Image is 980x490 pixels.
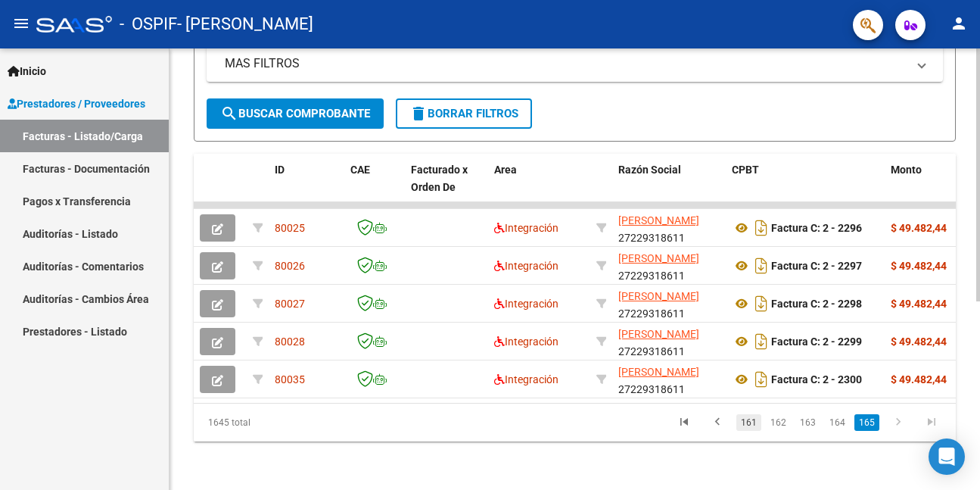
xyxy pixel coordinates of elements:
span: - [PERSON_NAME] [177,8,313,41]
datatable-header-cell: Area [488,154,590,220]
button: Buscar Comprobante [207,98,384,129]
span: 80026 [275,260,305,272]
strong: Factura C: 2 - 2299 [771,336,862,348]
span: - OSPIF [120,8,177,41]
span: Razón Social [618,164,681,176]
strong: $ 49.482,44 [891,373,947,385]
strong: Factura C: 2 - 2298 [771,298,862,310]
span: [PERSON_NAME] [618,328,699,340]
div: 27229318611 [618,250,720,282]
span: Monto [891,164,922,176]
i: Descargar documento [751,292,771,316]
a: go to first page [670,414,698,431]
datatable-header-cell: CAE [344,154,405,220]
div: Open Intercom Messenger [929,439,965,475]
mat-expansion-panel-header: MAS FILTROS [207,45,943,82]
a: 164 [825,414,850,431]
span: Integración [494,298,558,310]
span: [PERSON_NAME] [618,214,699,226]
span: Prestadores / Proveedores [8,95,145,112]
div: 27229318611 [618,326,720,357]
span: Integración [494,222,558,234]
div: 27229318611 [618,288,720,320]
span: Borrar Filtros [409,107,518,120]
mat-icon: person [950,14,968,33]
span: CAE [350,164,370,176]
span: Inicio [8,63,46,80]
a: 165 [854,414,879,431]
mat-icon: search [220,105,238,123]
button: Borrar Filtros [396,98,532,129]
a: 162 [766,414,791,431]
span: Area [494,164,517,176]
strong: Factura C: 2 - 2297 [771,260,862,272]
mat-icon: menu [12,14,30,33]
span: 80028 [275,336,305,348]
li: page 164 [823,410,852,435]
li: page 162 [764,410,793,435]
strong: Factura C: 2 - 2296 [771,222,862,234]
strong: $ 49.482,44 [891,222,947,234]
i: Descargar documento [751,254,771,278]
datatable-header-cell: Razón Social [612,154,726,220]
datatable-header-cell: Facturado x Orden De [405,154,488,220]
span: [PERSON_NAME] [618,290,699,302]
div: 1645 total [194,404,344,442]
span: Facturado x Orden De [411,164,468,193]
datatable-header-cell: CPBT [726,154,885,220]
span: Integración [494,260,558,272]
li: page 163 [793,410,823,435]
mat-icon: delete [409,105,428,123]
a: 163 [795,414,820,431]
li: page 165 [852,410,882,435]
strong: Factura C: 2 - 2300 [771,373,862,385]
strong: $ 49.482,44 [891,260,947,272]
strong: $ 49.482,44 [891,336,947,348]
i: Descargar documento [751,329,771,354]
span: 80027 [275,298,305,310]
span: [PERSON_NAME] [618,252,699,264]
span: ID [275,164,285,176]
span: Integración [494,373,558,385]
div: 27229318611 [618,364,720,395]
i: Descargar documento [751,216,771,240]
a: 161 [736,414,761,431]
datatable-header-cell: ID [269,154,344,220]
span: [PERSON_NAME] [618,366,699,378]
span: Integración [494,336,558,348]
strong: $ 49.482,44 [891,298,947,310]
mat-panel-title: MAS FILTROS [225,55,907,72]
span: Buscar Comprobante [220,107,370,120]
span: 80025 [275,222,305,234]
a: go to next page [884,414,913,431]
datatable-header-cell: Monto [885,154,975,220]
li: page 161 [734,410,764,435]
span: CPBT [732,164,759,176]
a: go to previous page [703,414,732,431]
div: 27229318611 [618,212,720,244]
a: go to last page [917,414,946,431]
span: 80035 [275,373,305,385]
i: Descargar documento [751,367,771,392]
